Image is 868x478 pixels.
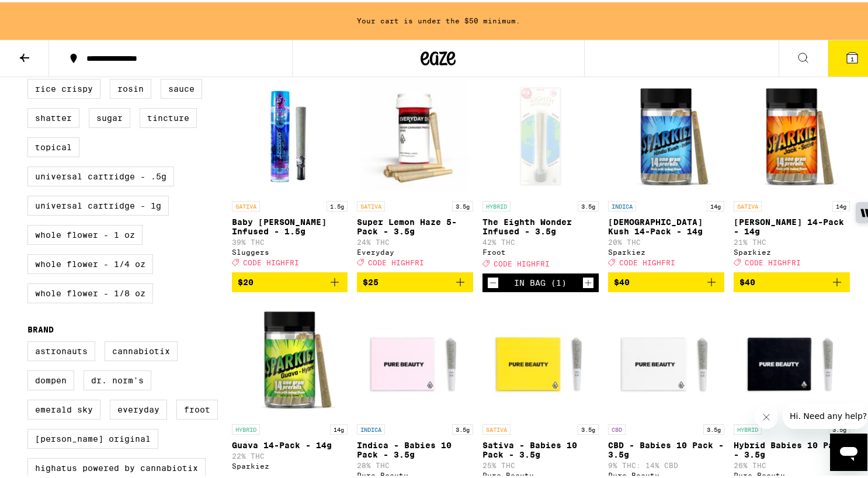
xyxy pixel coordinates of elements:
p: 3.5g [578,422,599,432]
label: Astronauts [27,339,95,359]
p: SATIVA [482,422,511,432]
p: Sativa - Babies 10 Pack - 3.5g [482,438,599,457]
p: 20% THC [608,236,724,244]
div: Pure Beauty [357,469,473,477]
label: Emerald Sky [27,397,100,417]
iframe: Message from company [783,401,867,427]
p: Indica - Babies 10 Pack - 3.5g [357,438,473,457]
label: Universal Cartridge - .5g [27,164,174,184]
p: 3.5g [829,422,850,432]
label: Whole Flower - 1/8 oz [27,281,153,301]
p: SATIVA [734,199,762,209]
p: Baby [PERSON_NAME] Infused - 1.5g [232,215,348,234]
div: Sparkiez [232,460,348,467]
p: 1.5g [327,199,348,209]
img: Pure Beauty - Sativa - Babies 10 Pack - 3.5g [482,299,599,416]
label: Rosin [110,77,151,96]
a: Open page for Super Lemon Haze 5-Pack - 3.5g from Everyday [357,76,473,270]
p: 42% THC [482,236,599,244]
label: Highatus Powered by Cannabiotix [27,456,206,476]
div: Sluggers [232,246,348,254]
p: Super Lemon Haze 5-Pack - 3.5g [357,215,473,234]
p: 14g [832,199,850,209]
img: Sparkiez - Guava 14-Pack - 14g [232,299,348,416]
label: Dompen [27,368,74,388]
label: Dr. Norm's [84,368,151,388]
p: 14g [330,422,348,432]
p: 39% THC [232,236,348,244]
p: SATIVA [357,199,385,209]
p: 22% THC [232,450,348,458]
label: Everyday [110,397,167,417]
p: [DEMOGRAPHIC_DATA] Kush 14-Pack - 14g [608,215,724,234]
label: Topical [27,135,79,155]
a: Open page for Jack 14-Pack - 14g from Sparkiez [734,76,850,270]
div: Pure Beauty [482,469,599,477]
p: HYBRID [482,199,511,209]
p: Guava 14-Pack - 14g [232,438,348,448]
span: $25 [363,275,379,285]
label: Sugar [89,106,130,126]
span: 1 [850,53,854,60]
label: Rice Crispy [27,77,100,96]
img: Pure Beauty - Indica - Babies 10 Pack - 3.5g [357,299,473,416]
p: 26% THC [734,459,850,467]
div: Pure Beauty [608,469,724,477]
a: Open page for The Eighth Wonder Infused - 3.5g from Froot [482,76,599,271]
p: 14g [707,199,724,209]
button: Add to bag [357,270,473,290]
span: CODE HIGHFRI [494,258,550,265]
span: CODE HIGHFRI [619,257,675,264]
p: CBD [608,422,626,432]
label: Cannabiotix [105,339,178,359]
button: Decrement [487,275,499,286]
label: Tincture [140,106,197,126]
div: Pure Beauty [734,469,850,477]
p: 21% THC [734,236,850,244]
span: $20 [238,275,254,285]
label: Shatter [27,106,79,126]
a: Open page for Hindu Kush 14-Pack - 14g from Sparkiez [608,76,724,270]
span: $40 [614,275,630,285]
img: Pure Beauty - Hybrid Babies 10 Pack - 3.5g [734,299,850,416]
span: CODE HIGHFRI [745,257,801,264]
img: Sluggers - Baby Griselda Infused - 1.5g [232,76,348,193]
legend: Brand [27,323,54,332]
button: Add to bag [734,270,850,290]
p: CBD - Babies 10 Pack - 3.5g [608,438,724,457]
button: Add to bag [608,270,724,290]
p: Hybrid Babies 10 Pack - 3.5g [734,438,850,457]
p: 3.5g [703,422,724,432]
p: The Eighth Wonder Infused - 3.5g [482,215,599,234]
span: CODE HIGHFRI [368,257,424,264]
button: Add to bag [232,270,348,290]
span: $40 [739,275,755,285]
p: 3.5g [578,199,599,209]
div: Sparkiez [734,246,850,254]
p: 3.5g [452,199,473,209]
div: In Bag (1) [514,276,567,285]
div: Sparkiez [608,246,724,254]
p: INDICA [608,199,636,209]
p: INDICA [357,422,385,432]
img: Everyday - Super Lemon Haze 5-Pack - 3.5g [357,76,473,193]
label: Sauce [161,77,202,96]
label: Whole Flower - 1/4 oz [27,252,153,272]
button: Increment [582,275,594,286]
p: 28% THC [357,459,473,467]
div: Everyday [357,246,473,254]
iframe: Close message [755,403,778,427]
p: HYBRID [232,422,260,432]
p: 3.5g [452,422,473,432]
label: Froot [176,397,218,417]
p: 25% THC [482,459,599,467]
img: Pure Beauty - CBD - Babies 10 Pack - 3.5g [608,299,724,416]
span: CODE HIGHFRI [243,257,299,264]
label: Whole Flower - 1 oz [27,223,143,243]
img: Sparkiez - Hindu Kush 14-Pack - 14g [608,76,724,193]
iframe: Button to launch messaging window [830,431,867,469]
div: Froot [482,246,599,254]
p: [PERSON_NAME] 14-Pack - 14g [734,215,850,234]
p: 24% THC [357,236,473,244]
